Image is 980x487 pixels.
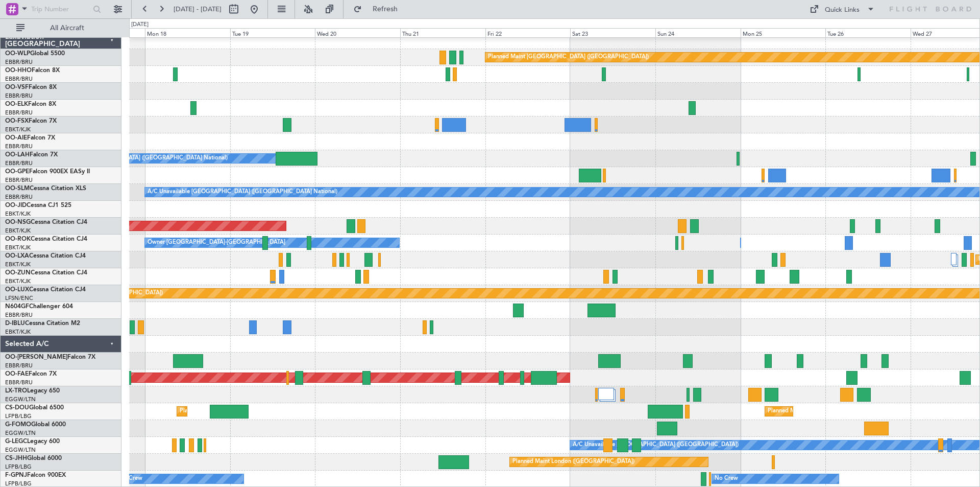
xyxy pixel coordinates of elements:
[5,159,33,167] a: EBBR/BRU
[5,388,27,394] span: LX-TRO
[5,202,71,208] a: OO-JIDCessna CJ1 525
[349,1,410,17] button: Refresh
[5,169,29,175] span: OO-GPE
[5,320,25,327] span: D-IBLU
[5,193,33,201] a: EBBR/BRU
[5,236,87,242] a: OO-ROKCessna Citation CJ4
[63,151,228,166] div: Owner [GEOGRAPHIC_DATA] ([GEOGRAPHIC_DATA] National)
[5,472,27,478] span: F-GPNJ
[5,118,57,124] a: OO-FSXFalcon 7X
[145,28,230,37] div: Mon 18
[570,28,655,37] div: Sat 23
[5,143,33,150] a: EBBR/BRU
[825,5,860,15] div: Quick Links
[5,67,32,74] span: OO-HHO
[5,109,33,117] a: EBBR/BRU
[31,2,90,17] input: Trip Number
[5,304,73,310] a: N604GFChallenger 604
[315,28,400,37] div: Wed 20
[573,437,739,453] div: A/C Unavailable [GEOGRAPHIC_DATA] ([GEOGRAPHIC_DATA])
[5,438,60,445] a: G-LEGCLegacy 600
[5,253,86,259] a: OO-LXACessna Citation CJ4
[5,455,27,461] span: CS-JHH
[5,371,29,377] span: OO-FAE
[485,28,571,37] div: Fri 22
[174,5,222,14] span: [DATE] - [DATE]
[5,438,27,445] span: G-LEGC
[5,446,36,454] a: EGGW/LTN
[5,287,86,293] a: OO-LUXCessna Citation CJ4
[5,253,29,259] span: OO-LXA
[655,28,741,37] div: Sun 24
[5,362,33,369] a: EBBR/BRU
[5,354,67,360] span: OO-[PERSON_NAME]
[715,471,738,486] div: No Crew
[400,28,485,37] div: Thu 21
[5,219,87,225] a: OO-NSGCessna Citation CJ4
[5,84,29,90] span: OO-VSF
[5,185,30,192] span: OO-SLM
[148,235,285,250] div: Owner [GEOGRAPHIC_DATA]-[GEOGRAPHIC_DATA]
[364,6,407,13] span: Refresh
[5,135,55,141] a: OO-AIEFalcon 7X
[5,202,27,208] span: OO-JID
[5,405,64,411] a: CS-DOUGlobal 6500
[741,28,826,37] div: Mon 25
[5,135,27,141] span: OO-AIE
[5,405,29,411] span: CS-DOU
[5,152,30,158] span: OO-LAH
[5,388,60,394] a: LX-TROLegacy 650
[5,244,31,251] a: EBKT/KJK
[5,210,31,218] a: EBKT/KJK
[11,20,111,36] button: All Aircraft
[5,101,56,107] a: OO-ELKFalcon 8X
[5,270,31,276] span: OO-ZUN
[5,84,57,90] a: OO-VSFFalcon 8X
[5,176,33,184] a: EBBR/BRU
[180,404,340,419] div: Planned Maint [GEOGRAPHIC_DATA] ([GEOGRAPHIC_DATA])
[5,371,57,377] a: OO-FAEFalcon 7X
[5,429,36,437] a: EGGW/LTN
[5,51,30,57] span: OO-WLP
[119,471,142,486] div: No Crew
[825,28,911,37] div: Tue 26
[5,227,31,235] a: EBKT/KJK
[5,169,90,175] a: OO-GPEFalcon 900EX EASy II
[5,118,29,124] span: OO-FSX
[5,455,62,461] a: CS-JHHGlobal 6000
[5,277,31,285] a: EBKT/KJK
[5,126,31,133] a: EBKT/KJK
[5,270,87,276] a: OO-ZUNCessna Citation CJ4
[5,304,29,310] span: N604GF
[5,379,33,386] a: EBBR/BRU
[5,287,29,293] span: OO-LUX
[5,219,31,225] span: OO-NSG
[5,67,60,74] a: OO-HHOFalcon 8X
[5,236,31,242] span: OO-ROK
[5,101,28,107] span: OO-ELK
[5,320,80,327] a: D-IBLUCessna Citation M2
[5,261,31,268] a: EBKT/KJK
[5,58,33,66] a: EBBR/BRU
[230,28,315,37] div: Tue 19
[131,20,149,29] div: [DATE]
[27,25,108,32] span: All Aircraft
[5,294,33,302] a: LFSN/ENC
[5,472,66,478] a: F-GPNJFalcon 900EX
[148,184,337,200] div: A/C Unavailable [GEOGRAPHIC_DATA] ([GEOGRAPHIC_DATA] National)
[5,152,58,158] a: OO-LAHFalcon 7X
[5,328,31,336] a: EBKT/KJK
[804,1,880,17] button: Quick Links
[5,354,95,360] a: OO-[PERSON_NAME]Falcon 7X
[512,454,634,470] div: Planned Maint London ([GEOGRAPHIC_DATA])
[5,422,66,428] a: G-FOMOGlobal 6000
[768,404,928,419] div: Planned Maint [GEOGRAPHIC_DATA] ([GEOGRAPHIC_DATA])
[5,185,86,192] a: OO-SLMCessna Citation XLS
[5,92,33,100] a: EBBR/BRU
[5,311,33,319] a: EBBR/BRU
[5,396,36,403] a: EGGW/LTN
[488,50,649,65] div: Planned Maint [GEOGRAPHIC_DATA] ([GEOGRAPHIC_DATA])
[5,422,31,428] span: G-FOMO
[5,51,65,57] a: OO-WLPGlobal 5500
[5,463,32,471] a: LFPB/LBG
